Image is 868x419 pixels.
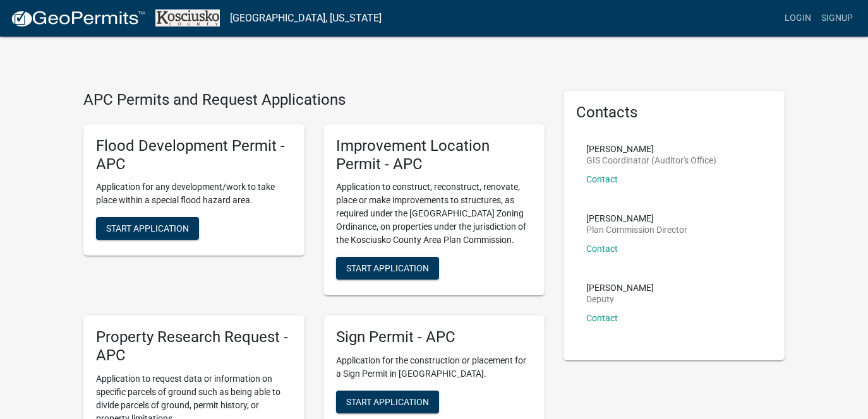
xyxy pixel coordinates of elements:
span: Start Application [106,223,189,233]
p: Deputy [586,295,654,304]
h5: Property Research Request - APC [96,328,292,365]
p: Application for the construction or placement for a Sign Permit in [GEOGRAPHIC_DATA]. [336,354,532,381]
p: [PERSON_NAME] [586,214,687,223]
span: Start Application [346,397,429,407]
p: [PERSON_NAME] [586,283,654,292]
a: Contact [586,244,618,254]
button: Start Application [336,257,439,280]
button: Start Application [336,391,439,413]
h5: Flood Development Permit - APC [96,137,292,174]
p: GIS Coordinator (Auditor's Office) [586,156,716,165]
p: Application for any development/work to take place within a special flood hazard area. [96,180,292,207]
img: Kosciusko County, Indiana [155,9,220,27]
h5: Improvement Location Permit - APC [336,137,532,174]
h4: APC Permits and Request Applications [83,91,545,109]
p: Plan Commission Director [586,225,687,234]
a: Contact [586,174,618,184]
a: [GEOGRAPHIC_DATA], [US_STATE] [230,8,382,29]
h5: Contacts [576,103,772,122]
h5: Sign Permit - APC [336,328,532,346]
span: Start Application [346,263,429,273]
a: Login [780,6,816,30]
a: Signup [816,6,858,30]
button: Start Application [96,217,199,240]
p: Application to construct, reconstruct, renovate, place or make improvements to structures, as req... [336,180,532,247]
p: [PERSON_NAME] [586,145,716,153]
a: Contact [586,313,618,323]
